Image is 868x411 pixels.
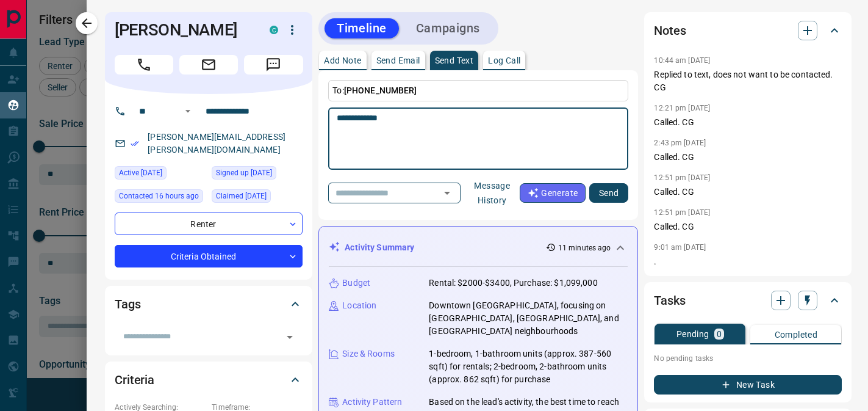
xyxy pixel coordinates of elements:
[115,294,140,314] h2: Tags
[344,85,417,95] span: [PHONE_NUMBER]
[115,166,206,183] div: Thu Oct 09 2025
[404,18,492,38] button: Campaigns
[654,349,842,368] p: No pending tasks
[464,176,520,210] button: Message History
[324,56,361,65] p: Add Note
[345,241,414,254] p: Activity Summary
[179,55,238,75] span: Email
[654,139,706,147] p: 2:43 pm [DATE]
[654,375,842,395] button: New Task
[119,190,199,202] span: Contacted 16 hours ago
[775,330,818,339] p: Completed
[119,167,162,179] span: Active [DATE]
[654,21,686,40] h2: Notes
[115,20,251,40] h1: [PERSON_NAME]
[281,329,298,346] button: Open
[216,167,272,179] span: Signed up [DATE]
[488,56,520,65] p: Log Call
[654,16,842,45] div: Notes
[115,289,303,319] div: Tags
[131,139,139,148] svg: Email Verified
[654,291,685,310] h2: Tasks
[329,236,628,259] div: Activity Summary11 minutes ago
[654,173,710,182] p: 12:51 pm [DATE]
[676,330,709,338] p: Pending
[342,277,370,289] p: Budget
[429,277,597,289] p: Rental: $2000-$3400, Purchase: $1,099,000
[342,347,395,360] p: Size & Rooms
[376,56,420,65] p: Send Email
[115,370,154,390] h2: Criteria
[435,56,474,65] p: Send Text
[439,184,456,202] button: Open
[429,299,628,338] p: Downtown [GEOGRAPHIC_DATA], focusing on [GEOGRAPHIC_DATA], [GEOGRAPHIC_DATA], and [GEOGRAPHIC_DAT...
[270,26,278,34] div: condos.ca
[115,189,206,206] div: Mon Oct 13 2025
[654,186,842,198] p: Called. CG
[429,347,628,386] p: 1-bedroom, 1-bathroom units (approx. 387-560 sqft) for rentals; 2-bedroom, 2-bathroom units (appr...
[216,190,267,202] span: Claimed [DATE]
[654,255,842,268] p: .
[342,299,376,312] p: Location
[654,68,842,94] p: Replied to text, does not want to be contacted. CG
[654,151,842,164] p: Called. CG
[654,104,710,112] p: 12:21 pm [DATE]
[520,183,586,203] button: Generate
[212,189,303,206] div: Fri Oct 03 2025
[328,80,628,101] p: To:
[654,286,842,315] div: Tasks
[654,220,842,233] p: Called. CG
[244,55,303,75] span: Message
[115,365,303,395] div: Criteria
[654,243,706,252] p: 9:01 am [DATE]
[654,208,710,217] p: 12:51 pm [DATE]
[342,396,402,409] p: Activity Pattern
[589,183,628,203] button: Send
[115,55,173,75] span: Call
[115,245,303,267] div: Criteria Obtained
[654,56,710,65] p: 10:44 am [DATE]
[558,242,611,253] p: 11 minutes ago
[181,104,195,118] button: Open
[115,213,303,235] div: Renter
[212,166,303,183] div: Thu Aug 07 2025
[654,116,842,129] p: Called. CG
[148,132,285,155] a: [PERSON_NAME][EMAIL_ADDRESS][PERSON_NAME][DOMAIN_NAME]
[717,330,722,338] p: 0
[325,18,399,38] button: Timeline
